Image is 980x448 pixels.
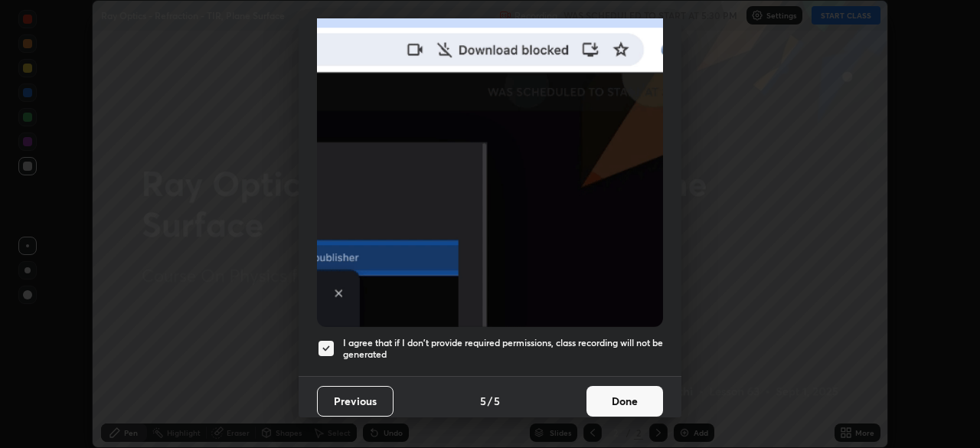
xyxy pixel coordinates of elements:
[317,386,394,417] button: Previous
[343,337,663,361] h5: I agree that if I don't provide required permissions, class recording will not be generated
[586,386,663,417] button: Done
[488,393,492,409] h4: /
[480,393,486,409] h4: 5
[494,393,500,409] h4: 5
